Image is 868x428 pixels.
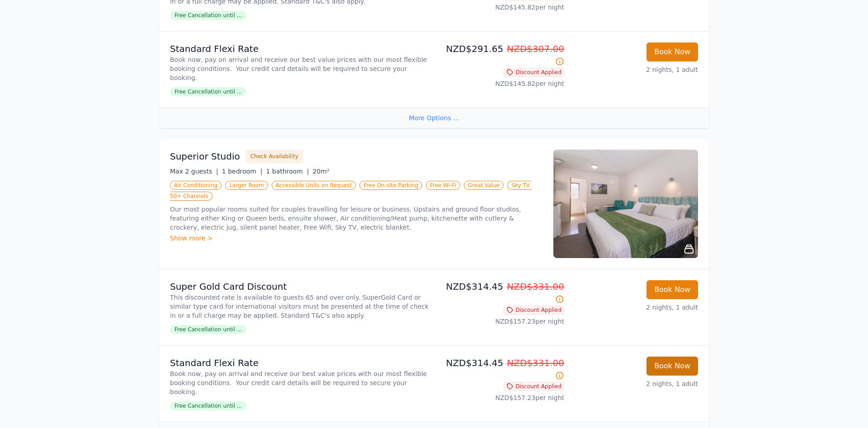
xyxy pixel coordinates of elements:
[438,393,564,402] p: NZD$157.23 per night
[266,168,309,175] span: 1 bathroom |
[170,150,240,163] h3: Superior Studio
[170,87,246,96] span: Free Cancellation until ...
[170,234,542,243] div: Show more >
[438,79,564,88] p: NZD$145.82 per night
[245,150,303,163] button: Check Availability
[507,357,564,368] span: NZD$331.00
[571,379,698,388] p: 2 nights, 1 adult
[170,168,218,175] span: Max 2 guests |
[170,401,246,410] span: Free Cancellation until ...
[646,280,698,299] button: Book Now
[359,181,422,190] span: Free On-site Parking
[170,42,430,55] p: Standard Flexi Rate
[438,42,564,68] p: NZD$291.65
[438,3,564,12] p: NZD$145.82 per night
[222,168,263,175] span: 1 bedroom |
[464,181,504,190] span: Great Value
[504,68,564,77] span: Discount Applied
[312,168,329,175] span: 20m²
[170,357,430,369] p: Standard Flexi Rate
[507,43,564,54] span: NZD$307.00
[170,293,430,320] p: This discounted rate is available to guests 65 and over only. SuperGold Card or similar type card...
[646,357,698,376] button: Book Now
[438,280,564,306] p: NZD$314.45
[170,205,542,232] p: Our most popular rooms suited for couples travelling for leisure or business. Upstairs and ground...
[170,181,222,190] span: Air Conditioning
[426,181,460,190] span: Free Wi-Fi
[170,55,430,82] p: Book now, pay on arrival and receive our best value prices with our most flexible booking conditi...
[170,325,246,334] span: Free Cancellation until ...
[507,281,564,292] span: NZD$331.00
[159,108,709,128] div: More Options ...
[504,306,564,315] span: Discount Applied
[646,42,698,61] button: Book Now
[571,65,698,74] p: 2 nights, 1 adult
[170,280,430,293] p: Super Gold Card Discount
[170,11,246,20] span: Free Cancellation until ...
[438,357,564,382] p: NZD$314.45
[272,181,356,190] span: Accessible Units on Request
[438,317,564,326] p: NZD$157.23 per night
[571,303,698,312] p: 2 nights, 1 adult
[504,382,564,391] span: Discount Applied
[170,369,430,396] p: Book now, pay on arrival and receive our best value prices with our most flexible booking conditi...
[225,181,268,190] span: Larger Room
